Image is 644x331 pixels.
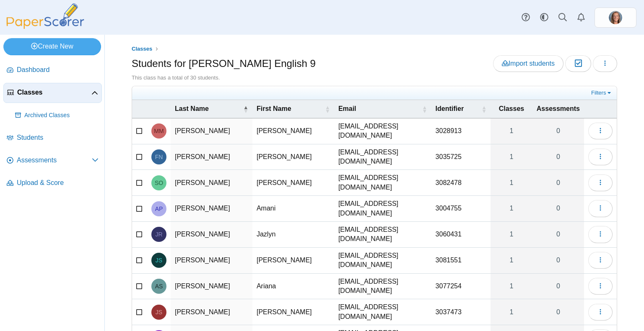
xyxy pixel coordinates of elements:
a: 0 [532,222,584,247]
a: Classes [3,83,102,103]
span: Sharon Orozco Perez [155,180,163,186]
a: Create New [3,38,101,55]
span: Amani Perez [155,206,163,212]
a: 0 [532,118,584,144]
span: Classes [495,104,528,113]
a: 1 [491,274,532,299]
td: [EMAIL_ADDRESS][DOMAIN_NAME] [334,274,431,300]
td: 3081551 [431,248,491,274]
div: This class has a total of 30 students. [132,74,617,82]
td: 3082478 [431,170,491,196]
td: [PERSON_NAME] [252,144,334,170]
td: [EMAIL_ADDRESS][DOMAIN_NAME] [334,248,431,274]
span: Identifier [436,104,480,113]
a: Classes [130,44,155,54]
span: Classes [132,46,152,52]
a: ps.WNEQT33M2D3P2Tkp [595,8,636,28]
span: Finley Nevins [155,154,163,160]
td: [PERSON_NAME] [171,170,252,196]
a: 1 [491,196,532,221]
a: 0 [532,196,584,221]
span: First Name : Activate to sort [325,105,330,113]
td: [PERSON_NAME] [252,248,334,274]
td: 3077254 [431,274,491,300]
td: [PERSON_NAME] [252,299,334,325]
span: Identifier : Activate to sort [481,105,486,113]
td: [EMAIL_ADDRESS][DOMAIN_NAME] [334,222,431,248]
a: Assessments [3,151,102,171]
td: 3060431 [431,222,491,248]
td: [PERSON_NAME] [171,144,252,170]
td: [PERSON_NAME] [171,274,252,300]
td: Jazlyn [252,222,334,248]
td: [PERSON_NAME] [252,118,334,144]
td: 3028913 [431,118,491,144]
h1: Students for [PERSON_NAME] English 9 [132,56,316,71]
a: 1 [491,118,532,144]
td: 3037473 [431,299,491,325]
a: 0 [532,299,584,325]
td: [EMAIL_ADDRESS][DOMAIN_NAME] [334,170,431,196]
td: [EMAIL_ADDRESS][DOMAIN_NAME] [334,196,431,222]
span: Jazlyn Rodriguez-Juarez [155,231,162,237]
span: Upload & Score [17,178,99,187]
span: James Sanchez [156,257,162,263]
a: Filters [589,89,615,97]
td: [PERSON_NAME] [171,248,252,274]
a: 1 [491,170,532,195]
span: Email : Activate to sort [422,105,427,113]
td: [PERSON_NAME] [171,196,252,222]
td: [EMAIL_ADDRESS][DOMAIN_NAME] [334,118,431,144]
td: [PERSON_NAME] [171,118,252,144]
td: [EMAIL_ADDRESS][DOMAIN_NAME] [334,299,431,325]
span: Mason Murrain [154,128,164,134]
span: Archived Classes [24,111,99,120]
a: 1 [491,222,532,247]
span: Ariana Sanchez [155,283,163,289]
td: [EMAIL_ADDRESS][DOMAIN_NAME] [334,144,431,170]
span: Assessments [537,104,580,113]
span: Joseph Sherman [156,309,162,315]
td: 3035725 [431,144,491,170]
td: Ariana [252,274,334,300]
img: ps.WNEQT33M2D3P2Tkp [609,11,622,24]
a: 0 [532,248,584,273]
span: Last Name : Activate to invert sorting [243,105,248,113]
a: Students [3,128,102,148]
span: Samantha Sutphin - MRH Faculty [609,11,622,24]
a: PaperScorer [3,23,87,30]
img: PaperScorer [3,3,87,29]
a: 0 [532,170,584,195]
td: [PERSON_NAME] [252,170,334,196]
a: Alerts [572,8,590,27]
span: Last Name [175,104,241,113]
a: 1 [491,248,532,273]
a: 1 [491,299,532,325]
span: Email [338,104,421,113]
td: [PERSON_NAME] [171,222,252,248]
a: Archived Classes [12,105,102,126]
span: First Name [257,104,323,113]
span: Students [17,133,99,142]
span: Assessments [17,156,92,165]
span: Import students [502,60,555,67]
a: Upload & Score [3,173,102,193]
td: [PERSON_NAME] [171,299,252,325]
a: 0 [532,274,584,299]
td: 3004755 [431,196,491,222]
a: 0 [532,144,584,170]
a: Import students [493,55,563,72]
a: 1 [491,144,532,170]
a: Dashboard [3,60,102,80]
td: Amani [252,196,334,222]
span: Dashboard [17,65,99,74]
span: Classes [17,88,91,97]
